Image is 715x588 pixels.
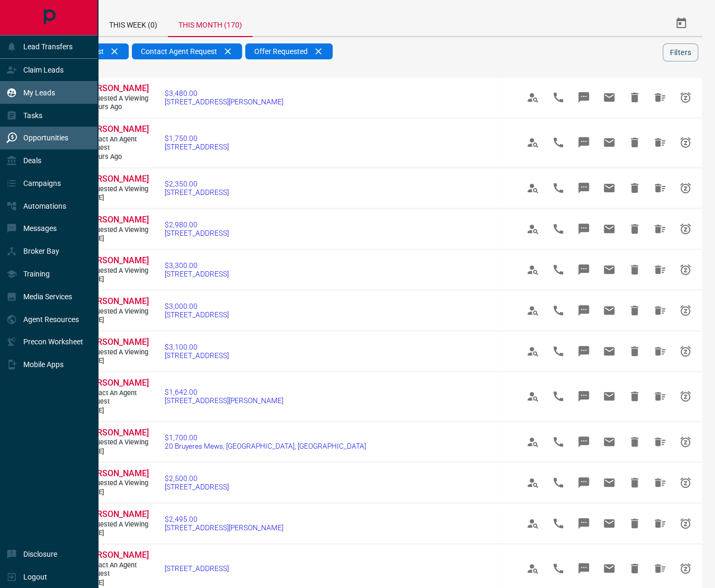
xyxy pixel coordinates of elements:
span: [PERSON_NAME] [85,509,149,519]
span: Hide [622,257,647,282]
span: Snooze [673,338,698,364]
span: Call [546,470,571,495]
span: Message [571,130,596,155]
span: Email [596,216,622,242]
span: View Profile [520,511,546,536]
span: [STREET_ADDRESS][PERSON_NAME] [165,523,283,532]
div: This Month (170) [168,11,253,37]
span: Call [546,511,571,536]
span: Hide All from Carly Delduco [647,175,673,201]
span: [PERSON_NAME] [85,427,149,438]
span: View Profile [520,429,546,455]
span: [PERSON_NAME] [85,296,149,306]
span: Snooze [673,85,698,110]
span: Snooze [673,298,698,323]
span: [PERSON_NAME] [85,255,149,265]
a: $3,000.00[STREET_ADDRESS] [165,302,229,319]
span: [STREET_ADDRESS] [165,564,229,573]
span: Hide All from Hadi Hamdan [647,130,673,155]
span: [STREET_ADDRESS] [165,188,229,197]
span: Hide [622,429,647,455]
span: Message [571,556,596,581]
span: View Profile [520,216,546,242]
span: Message [571,175,596,201]
span: [PERSON_NAME] [85,378,149,388]
span: [STREET_ADDRESS] [165,229,229,237]
button: Filters [663,43,698,61]
span: Hide [622,511,647,536]
a: [PERSON_NAME] [85,174,148,185]
span: Email [596,175,622,201]
span: Snooze [673,470,698,495]
span: [DATE] [85,406,148,415]
span: Hide [622,216,647,242]
span: Snooze [673,429,698,455]
a: $2,500.00[STREET_ADDRESS] [165,474,229,491]
span: Email [596,130,622,155]
span: $1,642.00 [165,388,283,396]
span: $1,750.00 [165,134,229,142]
a: $1,642.00[STREET_ADDRESS][PERSON_NAME] [165,388,283,405]
span: Email [596,556,622,581]
span: 7 hours ago [85,153,148,162]
span: Message [571,511,596,536]
span: Message [571,298,596,323]
span: Call [546,175,571,201]
span: View Profile [520,175,546,201]
span: Hide All from Poonam Khatri [647,216,673,242]
span: Hide [622,338,647,364]
a: [PERSON_NAME] [85,427,148,439]
span: Contact an Agent Request [85,389,148,406]
span: Requested a Viewing [85,438,148,447]
span: [STREET_ADDRESS] [165,270,229,278]
span: [PERSON_NAME] [85,124,149,134]
span: Requested a Viewing [85,185,148,194]
span: Snooze [673,384,698,409]
span: Hide [622,85,647,110]
span: Snooze [673,511,698,536]
span: Hide [622,175,647,201]
span: Hide [622,384,647,409]
span: [PERSON_NAME] [85,550,149,560]
span: Snooze [673,175,698,201]
span: 20 Bruyeres Mews, [GEOGRAPHIC_DATA], [GEOGRAPHIC_DATA] [165,442,366,450]
span: [DATE] [85,447,148,456]
span: Snooze [673,257,698,282]
span: Hide All from Hadi Hamdan [647,384,673,409]
span: $2,500.00 [165,474,229,483]
span: [STREET_ADDRESS][PERSON_NAME] [165,97,283,106]
span: View Profile [520,130,546,155]
a: $3,300.00[STREET_ADDRESS] [165,261,229,278]
span: $2,980.00 [165,220,229,229]
span: Email [596,298,622,323]
a: [PERSON_NAME] [85,378,148,389]
span: Email [596,511,622,536]
div: Offer Requested [245,43,333,59]
a: [PERSON_NAME] [85,296,148,307]
span: Call [546,338,571,364]
span: Call [546,85,571,110]
span: Requested a Viewing [85,348,148,357]
a: $2,980.00[STREET_ADDRESS] [165,220,229,237]
span: Requested a Viewing [85,266,148,275]
span: Hide All from Eleni Theodorou [647,511,673,536]
a: [PERSON_NAME] [85,124,148,135]
span: $1,700.00 [165,433,366,442]
span: Contact Agent Request [141,47,217,56]
span: Email [596,429,622,455]
span: Call [546,257,571,282]
span: [PERSON_NAME] [85,468,149,478]
span: [DATE] [85,357,148,366]
span: Email [596,338,622,364]
span: Hide All from Sarmad Kayani [647,85,673,110]
span: Hide All from Poonam Khatri [647,338,673,364]
span: [PERSON_NAME] [85,215,149,225]
span: Snooze [673,216,698,242]
span: Requested a Viewing [85,226,148,235]
span: [STREET_ADDRESS][PERSON_NAME] [165,396,283,405]
span: Message [571,470,596,495]
span: [DATE] [85,529,148,538]
span: Snooze [673,556,698,581]
span: Call [546,384,571,409]
span: [PERSON_NAME] [85,83,149,93]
